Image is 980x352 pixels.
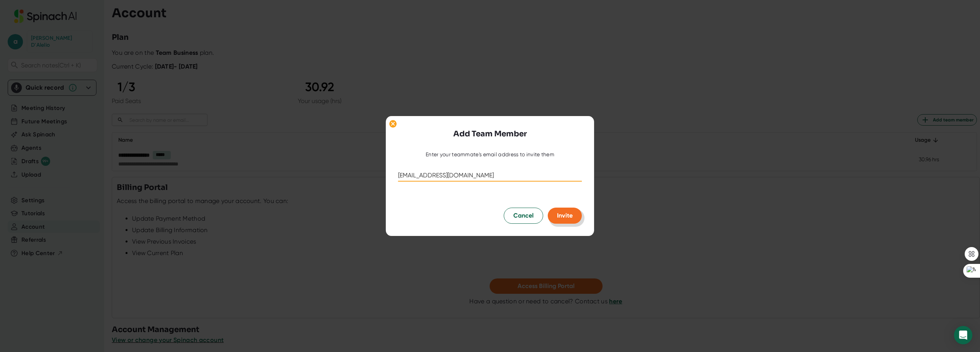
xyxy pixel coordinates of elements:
[398,169,582,182] input: kale@acme.co
[954,326,972,344] div: Open Intercom Messenger
[426,151,554,158] div: Enter your teammate's email address to invite them
[548,208,582,224] button: Invite
[513,211,534,220] span: Cancel
[504,208,543,224] button: Cancel
[453,128,527,140] h3: Add Team Member
[557,212,573,219] span: Invite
